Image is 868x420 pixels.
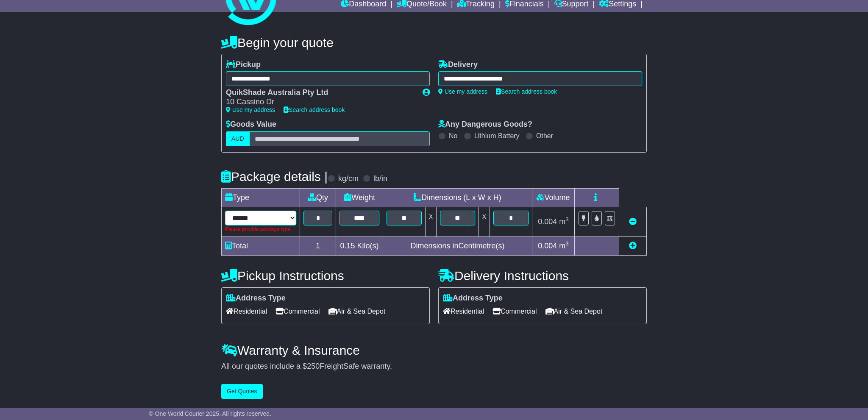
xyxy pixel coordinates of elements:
[532,188,574,207] td: Volume
[225,225,296,233] div: Please provide package type
[226,305,267,318] span: Residential
[340,242,355,250] span: 0.15
[300,236,336,255] td: 1
[373,174,387,184] label: lb/in
[438,269,647,283] h4: Delivery Instructions
[425,207,436,236] td: x
[383,236,532,255] td: Dimensions in Centimetre(s)
[474,132,520,140] label: Lithium Battery
[492,305,537,318] span: Commercial
[222,188,300,207] td: Type
[496,88,557,95] a: Search address book
[226,97,414,107] div: 10 Cassino Dr
[559,217,569,226] span: m
[226,120,276,129] label: Goods Value
[300,188,336,207] td: Qty
[221,269,430,283] h4: Pickup Instructions
[226,294,286,303] label: Address Type
[383,188,532,207] td: Dimensions (L x W x H)
[443,305,484,318] span: Residential
[328,305,386,318] span: Air & Sea Depot
[226,106,275,113] a: Use my address
[221,36,647,50] h4: Begin your quote
[221,384,263,399] button: Get Quotes
[629,217,637,226] a: Remove this item
[438,120,532,129] label: Any Dangerous Goods?
[565,240,569,247] sup: 3
[629,242,637,250] a: Add new item
[226,60,261,70] label: Pickup
[538,242,557,250] span: 0.004
[226,88,414,97] div: QuikShade Australia Pty Ltd
[338,174,359,184] label: kg/cm
[559,242,569,250] span: m
[275,305,320,318] span: Commercial
[479,207,490,236] td: x
[226,131,250,146] label: AUD
[149,410,271,417] span: © One World Courier 2025. All rights reserved.
[443,294,503,303] label: Address Type
[307,362,320,370] span: 250
[565,216,569,223] sup: 3
[284,106,345,113] a: Search address book
[221,362,647,371] div: All our quotes include a $ FreightSafe warranty.
[449,132,457,140] label: No
[538,217,557,226] span: 0.004
[336,236,383,255] td: Kilo(s)
[221,343,647,357] h4: Warranty & Insurance
[545,305,603,318] span: Air & Sea Depot
[438,88,487,95] a: Use my address
[221,170,328,184] h4: Package details |
[438,60,478,70] label: Delivery
[336,188,383,207] td: Weight
[222,236,300,255] td: Total
[536,132,553,140] label: Other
